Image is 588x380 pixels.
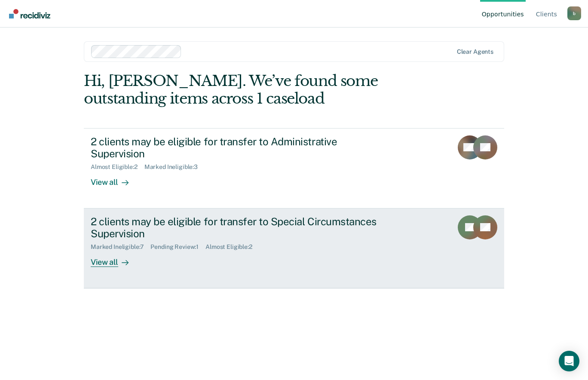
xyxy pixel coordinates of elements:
a: 2 clients may be eligible for transfer to Administrative SupervisionAlmost Eligible:2Marked Ineli... [84,128,504,208]
div: 2 clients may be eligible for transfer to Administrative Supervision [91,135,392,160]
img: Recidiviz [9,9,50,18]
div: View all [91,251,139,267]
div: 2 clients may be eligible for transfer to Special Circumstances Supervision [91,215,392,240]
div: Marked Ineligible : 7 [91,243,150,251]
div: Hi, [PERSON_NAME]. We’ve found some outstanding items across 1 caseload [84,72,420,107]
div: Marked Ineligible : 3 [144,163,205,171]
div: b [567,6,581,20]
div: Almost Eligible : 2 [205,243,259,251]
a: 2 clients may be eligible for transfer to Special Circumstances SupervisionMarked Ineligible:7Pen... [84,208,504,288]
div: View all [91,171,139,187]
button: Profile dropdown button [567,6,581,20]
div: Open Intercom Messenger [559,351,579,371]
div: Pending Review : 1 [150,243,205,251]
div: Almost Eligible : 2 [91,163,144,171]
div: Clear agents [457,48,493,55]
